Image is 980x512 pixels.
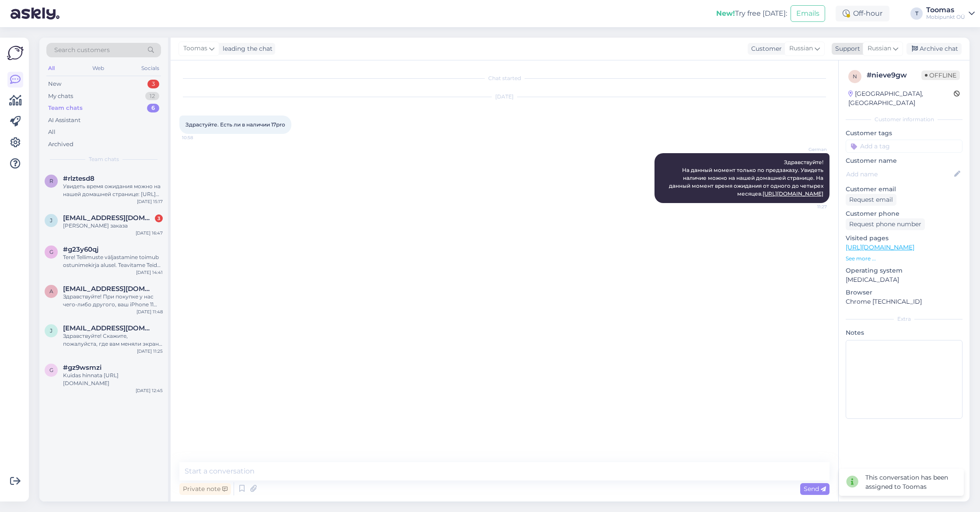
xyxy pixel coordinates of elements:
span: a4338532@gmail.com [63,285,154,293]
span: Offline [921,70,960,80]
div: Off-hour [836,6,889,21]
div: 6 [147,104,159,112]
button: Emails [791,5,825,22]
p: Customer tags [846,129,962,138]
div: My chats [48,92,73,101]
div: T [910,7,923,20]
div: [DATE] 14:41 [136,269,163,276]
span: j [50,217,52,224]
span: g [49,367,53,373]
div: [GEOGRAPHIC_DATA], [GEOGRAPHIC_DATA] [848,89,954,108]
a: ToomasMobipunkt OÜ [926,7,975,21]
div: Mobipunkt OÜ [926,14,965,21]
p: [MEDICAL_DATA] [846,275,962,284]
span: r [49,178,53,184]
div: Здравствуйте! При покупке у нас чего-либо другого, ваш iPhone 11 64GB мы сможем оценить примерно ... [63,293,163,309]
span: Russian [789,44,813,53]
span: n [853,73,857,80]
span: Toomas [183,44,207,53]
a: [URL][DOMAIN_NAME] [763,190,823,197]
span: #gz9wsmzi [63,364,101,372]
span: #rlztesd8 [63,175,94,182]
span: Russian [868,44,891,53]
input: Add name [846,169,952,179]
div: 3 [147,80,159,88]
span: #g23y60qj [63,245,98,253]
span: jeemann25@gmail.com [63,214,154,222]
span: 10:58 [182,134,215,141]
div: [DATE] 12:45 [136,387,163,394]
p: Chrome [TECHNICAL_ID] [846,297,962,306]
div: Увидеть время ожидания можно на нашей домашней странице: [URL][DOMAIN_NAME] Если рядом с интересу... [63,182,163,198]
div: AI Assistant [48,116,80,125]
div: # nieve9gw [867,70,921,81]
p: Customer email [846,185,962,194]
span: Search customers [54,46,110,55]
div: Extra [846,315,962,323]
span: a [49,288,53,295]
div: All [46,63,56,74]
img: Askly Logo [7,45,24,61]
span: j [50,327,52,334]
b: New! [716,9,735,18]
div: Private note [179,483,231,495]
p: See more ... [846,255,962,263]
span: Здравствуйте! На данный момент только по предзаказу. Увидеть наличие можно на нашей домашней стра... [669,159,825,197]
div: New [48,80,61,88]
input: Add a tag [846,140,962,153]
div: Web [91,63,106,74]
div: Здравствуйте! Скажите, пожалуйста, где вам меняли экран? Модель устройства? [63,332,163,348]
div: Socials [140,63,161,74]
p: Browser [846,288,962,297]
div: Customer information [846,116,962,123]
div: Kuidas hinnata [URL][DOMAIN_NAME] [63,372,163,387]
p: Customer phone [846,209,962,218]
div: Request phone number [846,218,925,230]
div: [DATE] 11:25 [137,348,163,354]
span: Здрастуйте. Есть ли в наличии 17pro [185,121,285,128]
div: Customer [748,44,782,53]
div: [DATE] [179,93,829,101]
span: g [49,249,53,255]
span: 11:27 [794,203,827,210]
p: Operating system [846,266,962,275]
div: [DATE] 11:48 [136,309,163,315]
div: Toomas [926,7,965,14]
div: Tere! Tellimuste väljastamine toimub ostunimekirja alusel. Teavitame Teid esimesel võimalusel kui... [63,253,163,269]
div: Try free [DATE]: [716,8,787,19]
div: 12 [145,92,159,101]
div: Archive chat [906,43,962,55]
div: leading the chat [219,44,273,53]
div: Support [832,44,860,53]
span: Send [804,485,826,493]
div: All [48,128,56,137]
span: German [794,146,827,153]
div: This conversation has been assigned to Toomas [865,473,957,491]
div: Chat started [179,74,829,82]
a: [URL][DOMAIN_NAME] [846,243,914,251]
span: julia20juqa@gmail.com [63,324,154,332]
div: Archived [48,140,73,149]
div: [DATE] 16:47 [136,230,163,236]
p: Notes [846,328,962,337]
div: [PERSON_NAME] заказа [63,222,163,230]
div: 3 [155,214,163,222]
div: Request email [846,194,896,206]
div: [DATE] 15:17 [137,198,163,205]
p: Visited pages [846,234,962,243]
span: Team chats [89,155,119,163]
p: Customer name [846,156,962,165]
div: Team chats [48,104,83,112]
